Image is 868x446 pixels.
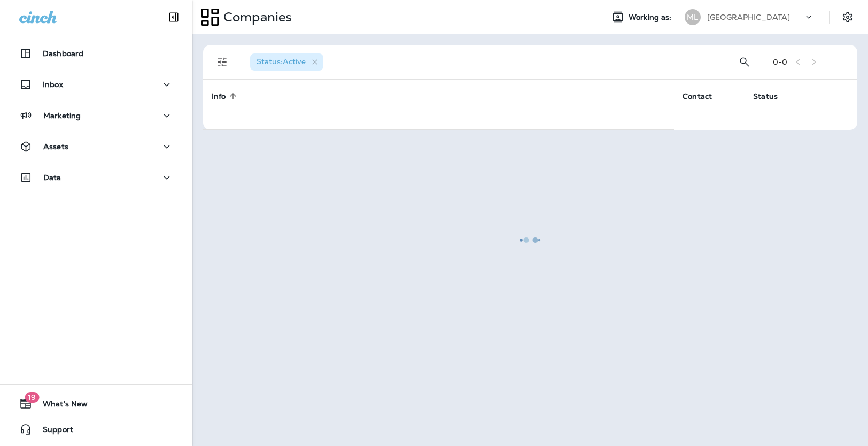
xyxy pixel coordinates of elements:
[219,9,292,25] p: Companies
[11,136,182,157] button: Assets
[32,399,88,412] span: What's New
[43,80,63,89] p: Inbox
[11,419,182,440] button: Support
[629,13,674,22] span: Working as:
[25,392,39,403] span: 19
[43,173,61,182] p: Data
[43,142,68,151] p: Assets
[11,43,182,64] button: Dashboard
[707,13,790,21] p: [GEOGRAPHIC_DATA]
[11,105,182,126] button: Marketing
[43,111,81,120] p: Marketing
[11,393,182,414] button: 19What's New
[685,9,701,25] div: ML
[43,49,83,58] p: Dashboard
[11,74,182,95] button: Inbox
[838,7,857,27] button: Settings
[32,425,73,438] span: Support
[159,6,189,28] button: Collapse Sidebar
[11,167,182,188] button: Data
